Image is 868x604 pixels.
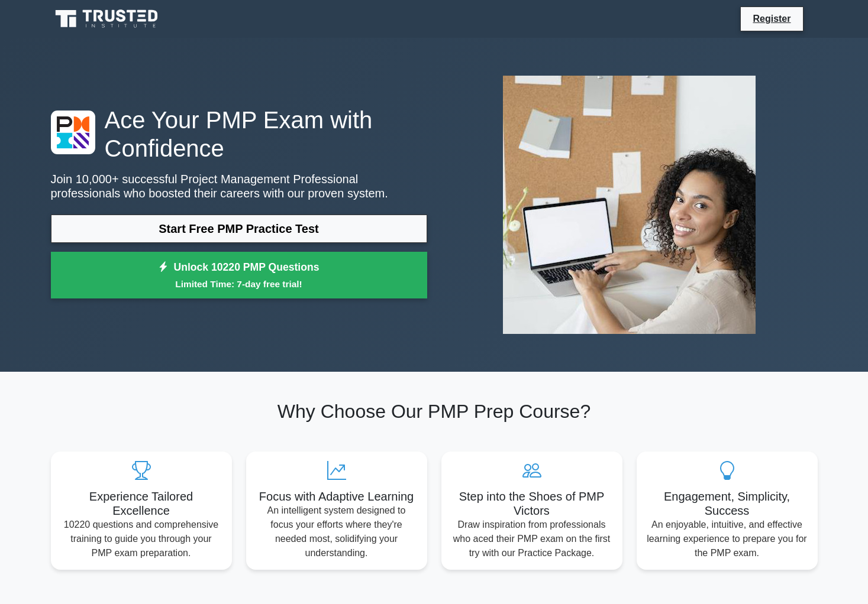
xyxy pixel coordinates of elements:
h1: Ace Your PMP Exam with Confidence [51,106,427,163]
h5: Engagement, Simplicity, Success [646,489,808,518]
h5: Step into the Shoes of PMP Victors [451,489,613,518]
p: Draw inspiration from professionals who aced their PMP exam on the first try with our Practice Pa... [451,518,613,560]
h5: Experience Tailored Excellence [60,489,222,518]
a: Register [746,11,798,26]
h5: Focus with Adaptive Learning [256,489,418,504]
h2: Why Choose Our PMP Prep Course? [51,400,818,423]
p: An intelligent system designed to focus your efforts where they're needed most, solidifying your ... [256,504,418,560]
p: An enjoyable, intuitive, and effective learning experience to prepare you for the PMP exam. [646,518,808,560]
p: 10220 questions and comprehensive training to guide you through your PMP exam preparation. [60,518,222,560]
a: Start Free PMP Practice Test [51,215,427,243]
small: Limited Time: 7-day free trial! [66,277,412,291]
p: Join 10,000+ successful Project Management Professional professionals who boosted their careers w... [51,172,427,200]
a: Unlock 10220 PMP QuestionsLimited Time: 7-day free trial! [51,252,427,299]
